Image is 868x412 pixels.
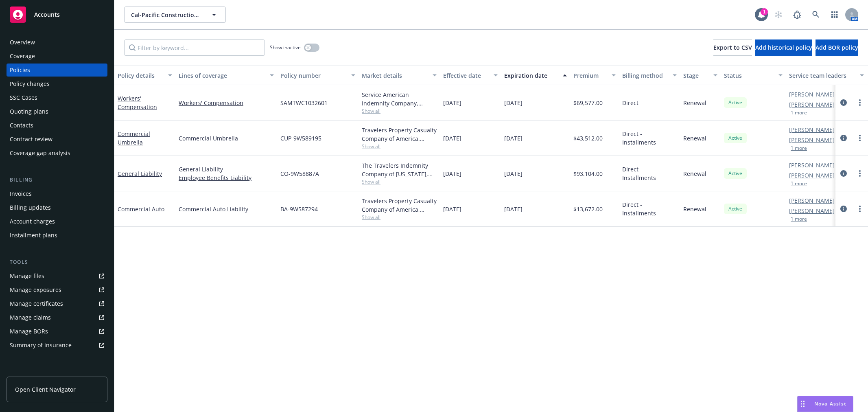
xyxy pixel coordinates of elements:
a: Report a Bug [789,7,805,23]
span: [DATE] [443,169,461,178]
div: Market details [362,71,428,80]
span: Renewal [683,205,706,213]
button: Premium [570,66,619,85]
span: Active [727,134,743,142]
button: 1 more [791,110,807,115]
a: [PERSON_NAME] [789,196,835,205]
span: Renewal [683,134,706,142]
a: Manage claims [7,311,107,324]
span: Cal-Pacific Construction, Inc. [131,11,201,19]
button: 1 more [791,181,807,186]
span: $13,672.00 [573,205,603,213]
span: Show all [362,178,437,185]
span: BA-9W587294 [280,205,318,213]
a: more [855,98,865,107]
span: [DATE] [504,99,523,107]
a: Manage certificates [7,297,107,310]
div: Manage certificates [10,297,63,310]
div: The Travelers Indemnity Company of [US_STATE], Travelers Insurance [362,161,437,178]
span: Nova Assist [814,400,846,407]
div: Quoting plans [10,105,48,118]
div: Installment plans [10,229,57,242]
button: Service team leaders [786,66,867,85]
a: Accounts [7,3,107,26]
a: Billing updates [7,201,107,214]
a: circleInformation [839,98,848,107]
div: Travelers Property Casualty Company of America, Travelers Insurance [362,197,437,214]
span: Show all [362,107,437,114]
button: Billing method [619,66,680,85]
a: [PERSON_NAME] [789,90,835,99]
a: Manage BORs [7,325,107,338]
button: 1 more [791,146,807,151]
button: Lines of coverage [175,66,277,85]
a: Summary of insurance [7,339,107,352]
span: CO-9W58887A [280,169,319,178]
a: more [855,169,865,178]
div: Invoices [10,187,32,200]
span: Direct - Installments [622,129,677,147]
button: Market details [359,66,440,85]
div: Stage [683,71,708,80]
span: SAMTWC1032601 [280,99,328,107]
button: Nova Assist [797,396,853,412]
div: Analytics hub [7,368,107,376]
a: Manage exposures [7,283,107,296]
span: Direct - Installments [622,165,677,182]
div: 1 [761,8,768,15]
a: Overview [7,36,107,49]
button: Effective date [440,66,501,85]
span: Open Client Navigator [15,385,76,394]
button: Policy details [114,66,175,85]
div: Manage claims [10,311,51,324]
a: Coverage gap analysis [7,147,107,160]
button: Cal-Pacific Construction, Inc. [124,7,226,23]
a: [PERSON_NAME] [789,136,835,144]
button: Add BOR policy [816,39,858,56]
div: Service American Indemnity Company, Service American Indemnity Company, Method Insurance [362,90,437,107]
a: General Liability [179,165,274,173]
div: Overview [10,36,35,49]
a: [PERSON_NAME] [789,100,835,109]
a: [PERSON_NAME] [789,161,835,169]
span: Export to CSV [713,44,752,51]
div: Effective date [443,71,489,80]
a: Switch app [826,7,843,23]
button: Add historical policy [755,39,812,56]
div: Manage exposures [10,283,61,296]
a: Contacts [7,119,107,132]
div: Premium [573,71,607,80]
span: Show inactive [270,44,301,51]
a: Policy changes [7,77,107,90]
span: $43,512.00 [573,134,603,142]
div: Policy changes [10,77,50,90]
span: Renewal [683,99,706,107]
a: Search [808,7,824,23]
a: Installment plans [7,229,107,242]
span: [DATE] [504,169,523,178]
span: Active [727,170,743,177]
span: Show all [362,214,437,221]
a: [PERSON_NAME] [789,171,835,180]
span: [DATE] [504,134,523,142]
span: Active [727,205,743,213]
div: Billing [7,176,107,184]
a: Commercial Auto [118,205,164,213]
a: General Liability [118,170,162,178]
a: more [855,133,865,143]
div: Manage BORs [10,325,48,338]
span: [DATE] [443,205,461,213]
div: Service team leaders [789,71,855,80]
a: [PERSON_NAME] [789,206,835,215]
div: Lines of coverage [179,71,265,80]
span: [DATE] [443,99,461,107]
div: SSC Cases [10,91,37,104]
span: $69,577.00 [573,99,603,107]
span: [DATE] [443,134,461,142]
a: Start snowing [770,7,787,23]
a: Manage files [7,270,107,283]
input: Filter by keyword... [124,39,265,56]
span: Renewal [683,169,706,178]
button: Expiration date [501,66,570,85]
